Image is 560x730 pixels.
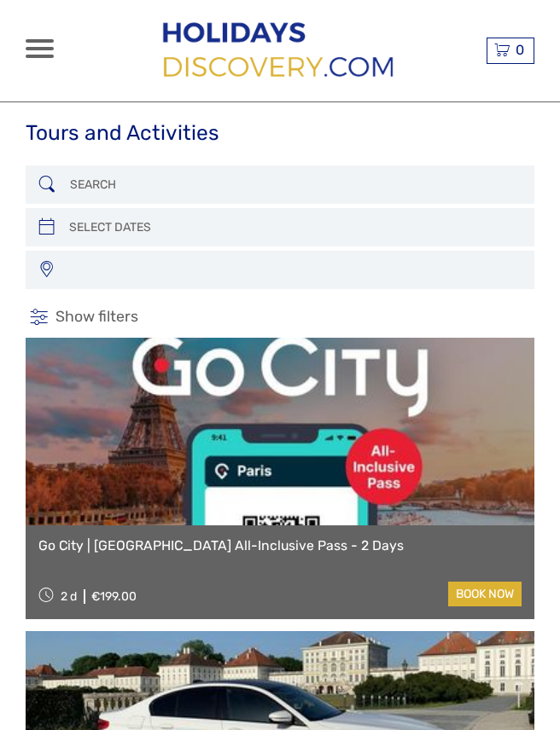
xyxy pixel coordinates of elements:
[62,213,505,241] input: SELECT DATES
[26,120,219,145] h1: Tours and Activities
[91,589,137,604] div: €199.00
[63,171,505,199] input: SEARCH
[513,42,527,58] span: 0
[26,307,534,327] h4: Show filters
[153,12,407,90] img: 2849-66674d71-96b1-4d9c-b928-d961c8bc93f0_logo_big.png
[448,582,522,606] a: book now
[55,307,138,327] span: Show filters
[38,538,522,554] a: Go City | [GEOGRAPHIC_DATA] All-Inclusive Pass - 2 Days
[61,589,77,604] span: 2 d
